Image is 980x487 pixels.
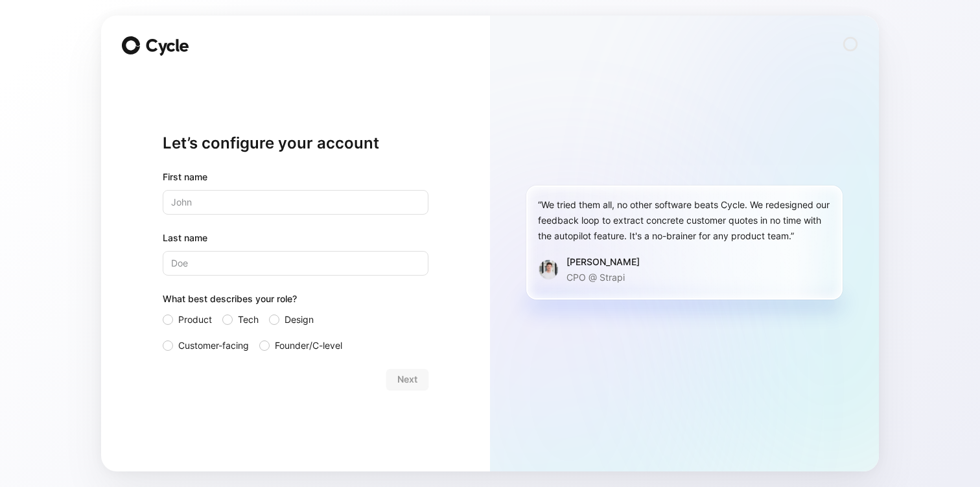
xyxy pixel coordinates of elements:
span: Founder/C-level [275,338,342,353]
label: Last name [163,230,428,246]
span: Customer-facing [178,338,249,353]
span: Tech [238,312,259,327]
div: “We tried them all, no other software beats Cycle. We redesigned our feedback loop to extract con... [538,197,831,244]
input: Doe [163,251,428,276]
input: John [163,190,428,215]
h1: Let’s configure your account [163,133,428,154]
div: What best describes your role? [163,291,428,312]
div: [PERSON_NAME] [566,254,640,270]
span: Product [178,312,212,327]
span: Design [285,312,314,327]
p: CPO @ Strapi [566,270,640,285]
div: First name [163,169,428,185]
